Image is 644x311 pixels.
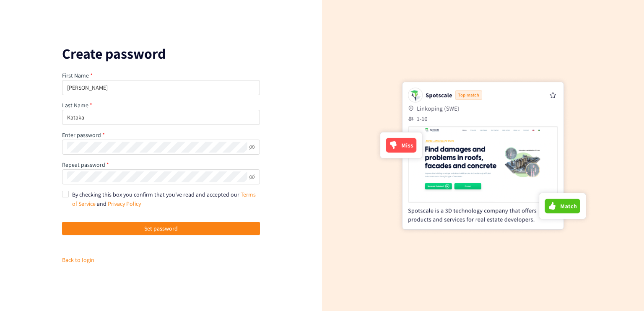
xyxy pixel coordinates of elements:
span: eye-invisible [249,144,255,150]
p: Create password [62,47,260,60]
a: Privacy Policy [108,200,141,207]
a: Terms of Service [72,191,256,207]
span: Set password [144,224,178,233]
span: By checking this box you confirm that you’ve read and accepted our and [72,191,256,207]
label: Enter password [62,131,105,139]
label: First Name [62,72,93,79]
a: Back to login [62,256,94,264]
button: Set password [62,222,260,235]
label: Last Name [62,101,92,109]
span: eye-invisible [249,174,255,180]
label: Repeat password [62,161,109,168]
